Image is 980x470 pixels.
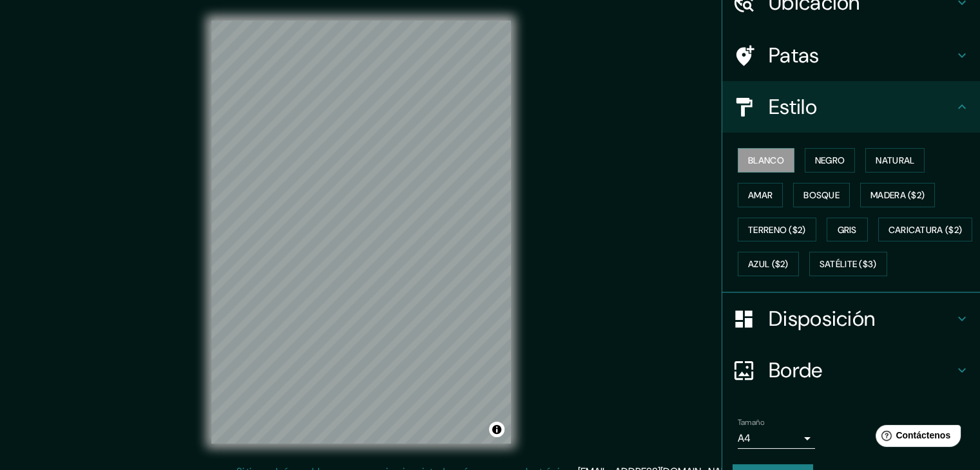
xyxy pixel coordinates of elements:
font: Negro [815,155,845,166]
button: Natural [865,148,925,173]
font: Gris [838,224,857,236]
font: A4 [738,431,751,445]
font: Borde [769,357,823,384]
iframe: Lanzador de widgets de ayuda [865,420,966,456]
font: Blanco [748,155,784,166]
button: Blanco [738,148,794,173]
button: Bosque [793,183,850,207]
div: Disposición [722,293,980,344]
font: Satélite ($3) [820,259,877,270]
div: Estilo [722,81,980,133]
button: Madera ($2) [860,183,935,207]
button: Amar [738,183,783,207]
font: Bosque [803,189,840,201]
font: Azul ($2) [748,259,789,270]
button: Satélite ($3) [809,252,887,276]
font: Tamaño [738,417,764,428]
button: Terreno ($2) [738,218,816,242]
button: Caricatura ($2) [878,218,973,242]
div: A4 [738,428,815,449]
font: Patas [769,42,820,69]
div: Patas [722,30,980,81]
canvas: Mapa [211,21,511,444]
font: Disposición [769,305,875,332]
font: Caricatura ($2) [889,224,963,236]
font: Natural [876,155,914,166]
button: Gris [827,218,868,242]
font: Amar [748,189,773,201]
font: Madera ($2) [870,189,925,201]
font: Terreno ($2) [748,224,806,236]
button: Negro [805,148,856,173]
font: Estilo [769,93,817,120]
div: Borde [722,344,980,396]
button: Azul ($2) [738,252,799,276]
button: Activar o desactivar atribución [489,422,504,437]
